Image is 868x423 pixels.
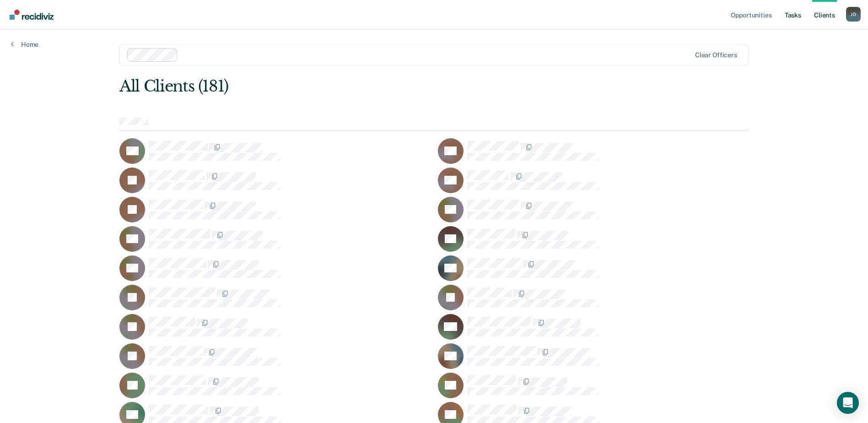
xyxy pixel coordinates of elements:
[695,51,737,59] div: Clear officers
[11,40,38,49] a: Home
[846,7,861,22] div: J D
[119,77,623,96] div: All Clients (181)
[10,10,54,20] img: Recidiviz
[837,392,859,414] div: Open Intercom Messenger
[846,7,861,22] button: Profile dropdown button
